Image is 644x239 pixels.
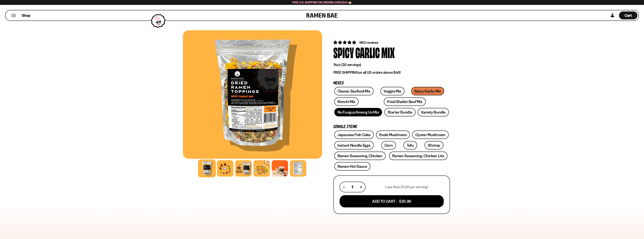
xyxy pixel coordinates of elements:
span: 1 [352,185,353,189]
a: Tofu [404,141,417,149]
div: Cart [619,10,637,20]
div: Garlic [355,45,380,59]
span: 963 reviews [359,40,378,45]
p: Less than $1.35 per serving! [385,185,428,189]
button: Add To Cart - $25.99 [340,195,444,207]
button: Mobile Menu Trigger [11,14,16,17]
a: Variety Bundle [418,108,449,116]
a: Ramen Hot Sauce [334,162,370,171]
a: Japanese Fish Cake [334,131,374,139]
span: Shop [22,13,30,18]
a: Oyster Mushroom [412,131,449,139]
a: Shop [22,11,30,19]
a: Enoki Mushroom [376,131,410,139]
a: Veggie Mix [380,87,404,95]
span: Free U.S. Shipping on Orders over $40 🍜 [292,1,352,4]
span: Cart [625,13,632,18]
p: on all US orders above $40! [333,70,450,75]
a: Instant Noodle Eggs [334,141,374,149]
a: Starter Bundle [384,108,416,116]
a: Kimchi Mix [334,97,359,106]
a: No Fungus Among Us Mix [334,108,382,116]
a: Ramen Seasoning, Chicken [334,152,386,160]
a: Corn [381,141,396,149]
strong: FREE SHIPPING [333,70,358,75]
div: Spicy [333,45,354,59]
div: Mix [381,45,395,59]
a: Fried Shallot Beef Mix [384,97,426,106]
a: Classic Seafood Mix [334,87,374,95]
p: Single Items [333,125,450,129]
span: 4.75 stars [333,40,357,45]
a: Ramen Seasoning, Chicken Lite [389,152,447,160]
p: 14oz (20 servings) [333,62,450,67]
p: Mixes [333,81,450,85]
a: Shrimp [425,141,443,149]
